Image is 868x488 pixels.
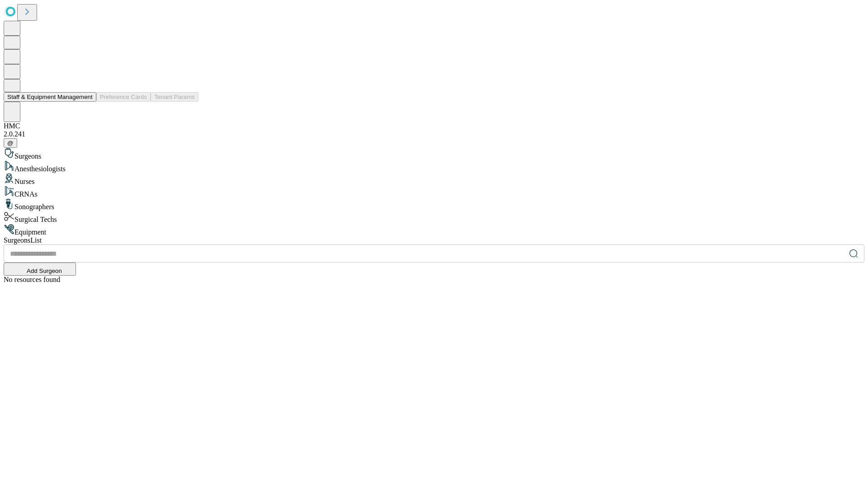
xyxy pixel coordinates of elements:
[151,92,198,102] button: Tenant Params
[4,173,864,186] div: Nurses
[4,92,96,102] button: Staff & Equipment Management
[4,198,864,211] div: Sonographers
[4,160,864,173] div: Anesthesiologists
[4,122,864,130] div: HMC
[4,130,864,138] div: 2.0.241
[96,92,151,102] button: Preference Cards
[7,140,14,146] span: @
[4,224,864,236] div: Equipment
[4,276,864,284] div: No resources found
[4,148,864,160] div: Surgeons
[4,211,864,224] div: Surgical Techs
[4,263,76,276] button: Add Surgeon
[4,186,864,198] div: CRNAs
[27,267,62,274] span: Add Surgeon
[4,138,17,148] button: @
[4,236,864,244] div: Surgeons List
